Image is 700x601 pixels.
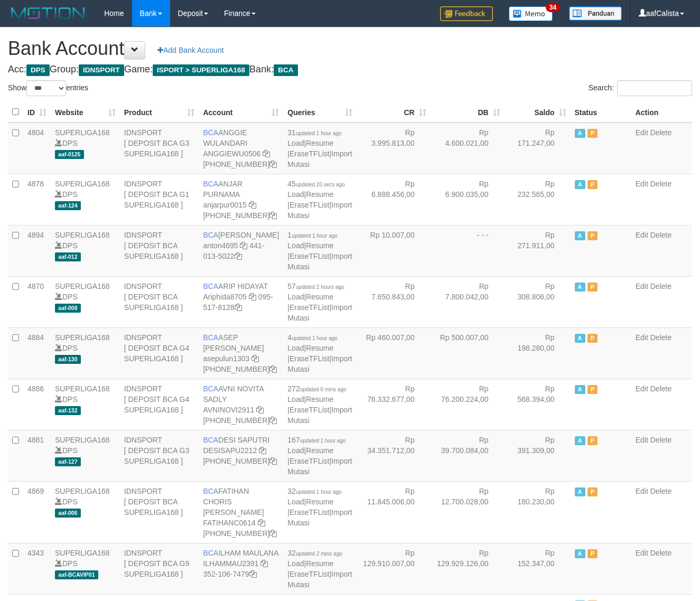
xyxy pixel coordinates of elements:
span: aaf-012 [55,252,81,261]
td: Rp 171.247,00 [505,123,571,174]
td: IDNSPORT [ DEPOSIT BCA G1 SUPERLIGA168 ] [120,174,199,225]
td: 4878 [23,174,51,225]
span: updated 6 mins ago [300,387,347,392]
a: Import Mutasi [287,252,352,271]
a: SUPERLIGA168 [55,128,110,137]
a: EraseTFList [290,252,329,260]
a: Edit [636,436,648,444]
a: Delete [650,436,671,444]
h1: Bank Account [8,38,692,59]
a: Copy asepulun1303 to clipboard [251,354,259,363]
a: Load [287,446,304,455]
span: Active [575,487,585,496]
span: 45 [287,180,344,188]
a: Load [287,293,304,301]
td: Rp 76.200.224,00 [431,379,505,430]
a: Add Bank Account [151,41,230,59]
a: Copy anton4695 to clipboard [240,241,247,250]
td: DPS [51,379,120,430]
td: Rp 76.332.677,00 [357,379,431,430]
span: | | | [287,282,352,322]
a: Resume [306,190,333,199]
td: Rp 568.394,00 [505,379,571,430]
span: BCA [203,282,218,290]
td: DPS [51,430,120,481]
span: | | | [287,549,352,589]
span: | | | [287,180,352,220]
a: Copy 3521067479 to clipboard [249,570,257,578]
td: DPS [51,481,120,543]
a: DESISAPU2212 [203,446,257,455]
td: [PERSON_NAME] 441-013-5022 [199,225,283,276]
a: Load [287,344,304,352]
span: BCA [203,384,218,393]
a: Load [287,497,304,506]
img: Button%20Memo.svg [509,6,553,21]
span: IDNSPORT [79,64,124,76]
a: Delete [650,487,671,495]
a: EraseTFList [290,457,329,465]
td: Rp 232.565,00 [505,174,571,225]
td: DPS [51,174,120,225]
a: Import Mutasi [287,354,352,373]
a: Delete [650,231,671,239]
a: Edit [636,231,648,239]
th: ID: activate to sort column ascending [23,102,51,123]
a: SUPERLIGA168 [55,180,110,188]
td: Rp 129.910.007,00 [357,543,431,594]
span: aaf-127 [55,457,81,466]
a: EraseTFList [290,303,329,312]
td: Rp 180.230,00 [505,481,571,543]
span: | | | [287,128,352,168]
a: Import Mutasi [287,570,352,589]
span: BCA [203,180,218,188]
a: Resume [306,559,333,568]
td: Rp 7.650.843,00 [357,276,431,327]
input: Search: [617,80,692,96]
a: SUPERLIGA168 [55,549,110,557]
label: Show entries [8,80,88,96]
span: Active [575,231,585,240]
td: IDNSPORT [ DEPOSIT BCA SUPERLIGA168 ] [120,481,199,543]
span: 34 [546,3,560,12]
a: anjarpur0015 [203,201,247,209]
span: aaf-006 [55,509,81,518]
td: Rp 7.800.042,00 [431,276,505,327]
span: 272 [287,384,346,393]
span: aaf-130 [55,355,81,364]
span: | | | [287,436,352,476]
a: Delete [650,549,671,557]
span: updated 1 hour ago [300,438,346,444]
a: FATIHANC0614 [203,519,255,527]
span: DPS [26,64,50,76]
th: DB: activate to sort column ascending [431,102,505,123]
span: 57 [287,282,344,290]
td: DPS [51,225,120,276]
a: SUPERLIGA168 [55,231,110,239]
td: ANGGIE WULANDARI [PHONE_NUMBER] [199,123,283,174]
td: IDNSPORT [ DEPOSIT BCA SUPERLIGA168 ] [120,276,199,327]
td: ILHAM MAULANA 352-106-7479 [199,543,283,594]
td: DESI SAPUTRI [PHONE_NUMBER] [199,430,283,481]
a: Load [287,241,304,250]
a: Edit [636,549,648,557]
a: Copy Ariphida8705 to clipboard [249,293,256,301]
td: Rp 198.280,00 [505,327,571,379]
th: CR: activate to sort column ascending [357,102,431,123]
a: SUPERLIGA168 [55,487,110,495]
span: Active [575,549,585,558]
td: ARIP HIDAYAT 095-517-8128 [199,276,283,327]
td: DPS [51,123,120,174]
td: 4804 [23,123,51,174]
span: updated 1 hour ago [292,335,338,341]
span: Active [575,334,585,343]
a: Resume [306,344,333,352]
td: Rp 129.929.126,00 [431,543,505,594]
span: BCA [203,128,218,137]
a: EraseTFList [290,149,329,158]
a: Copy ANGGIEWU0506 to clipboard [263,149,270,158]
td: 4870 [23,276,51,327]
span: 4 [287,333,338,342]
span: Active [575,180,585,189]
td: AVNI NOVITA SADLY [PHONE_NUMBER] [199,379,283,430]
